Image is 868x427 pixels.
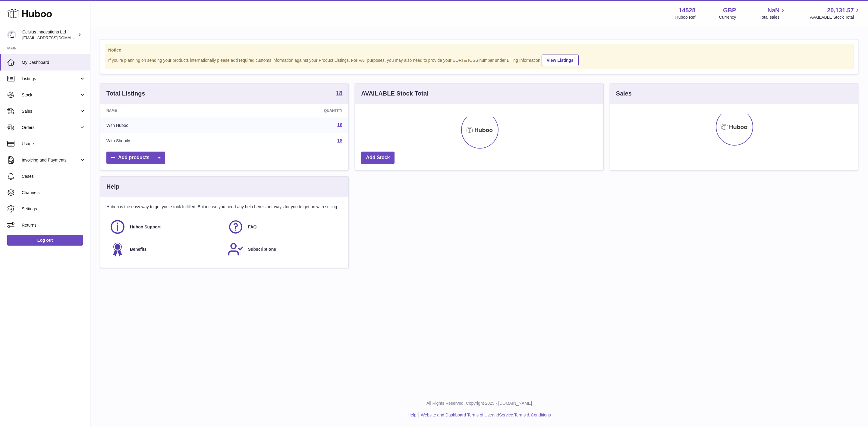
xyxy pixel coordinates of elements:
[7,30,16,39] img: internalAdmin-14528@internal.huboo.com
[419,412,551,418] li: and
[95,400,863,406] p: All Rights Reserved. Copyright 2025 - [DOMAIN_NAME]
[22,92,79,98] span: Stock
[361,89,428,98] h3: AVAILABLE Stock Total
[22,190,86,196] span: Channels
[810,14,861,20] span: AVAILABLE Stock Total
[234,104,348,118] th: Quantity
[22,108,79,114] span: Sales
[130,224,161,230] span: Huboo Support
[499,413,551,417] a: Service Terms & Conditions
[421,413,492,417] a: Website and Dashboard Terms of Use
[336,90,342,96] strong: 18
[22,76,79,82] span: Listings
[337,138,343,143] a: 18
[228,219,340,235] a: FAQ
[675,14,696,20] div: Huboo Ref
[7,235,83,246] a: Log out
[108,54,850,66] div: If you're planning on sending your products internationally please add required customs informati...
[542,55,579,66] a: View Listings
[108,47,850,53] strong: Notice
[810,6,861,20] a: 20,131.57 AVAILABLE Stock Total
[337,123,343,128] a: 18
[679,6,696,14] strong: 14528
[109,219,222,235] a: Huboo Support
[719,14,736,20] div: Currency
[106,89,145,98] h3: Total Listings
[106,204,342,210] p: Huboo is the easy way to get your stock fulfilled. But incase you need any help here's our ways f...
[759,14,786,20] span: Total sales
[408,413,417,417] a: Help
[22,222,86,228] span: Returns
[759,6,786,20] a: NaN Total sales
[248,246,276,252] span: Subscriptions
[106,152,165,164] a: Add products
[361,152,395,164] a: Add Stock
[22,29,77,41] div: Celsius Innovations Ltd
[100,118,234,133] td: With Huboo
[22,141,86,147] span: Usage
[767,6,779,14] span: NaN
[100,104,234,118] th: Name
[248,224,257,230] span: FAQ
[100,133,234,149] td: With Shopify
[106,183,119,191] h3: Help
[228,241,340,257] a: Subscriptions
[723,6,736,14] strong: GBP
[827,6,854,14] span: 20,131.57
[130,246,146,252] span: Benefits
[22,206,86,212] span: Settings
[22,174,86,179] span: Cases
[22,60,86,65] span: My Dashboard
[22,35,89,40] span: [EMAIL_ADDRESS][DOMAIN_NAME]
[336,90,342,97] a: 18
[22,157,79,163] span: Invoicing and Payments
[22,125,79,130] span: Orders
[109,241,222,257] a: Benefits
[616,89,632,98] h3: Sales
